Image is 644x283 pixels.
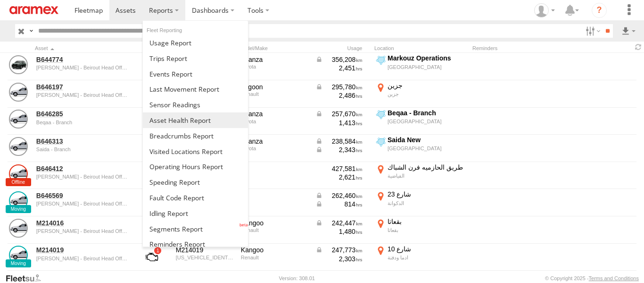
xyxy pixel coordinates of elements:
a: View Asset with Fault/s [134,83,169,105]
a: View Asset Details [9,110,28,129]
a: B646412 [36,164,128,173]
div: © Copyright 2025 - [545,275,639,281]
a: Last Movement Report [143,81,248,97]
a: Visited Locations Report [143,144,248,159]
div: Location [374,45,469,51]
div: undefined [36,65,128,70]
a: M214019 [36,246,128,254]
a: View Asset Details [9,164,28,183]
label: Export results as... [620,24,636,38]
div: [GEOGRAPHIC_DATA] [388,118,467,125]
a: Sensor Readings [143,97,248,112]
label: Click to View Current Location [374,81,469,107]
div: Renault [241,255,309,260]
div: 2,621 [315,173,363,181]
a: View Asset with Fault/s [134,246,169,268]
a: Fleet Speed Report [143,174,248,190]
div: شارع 23 [388,190,467,198]
div: undefined [36,146,128,152]
div: Toyota [241,119,309,124]
a: B646313 [36,137,128,146]
div: [GEOGRAPHIC_DATA] [388,145,467,152]
a: Breadcrumbs Report [143,128,248,144]
a: Full Events Report [143,66,248,82]
div: Kangoo [241,246,309,254]
div: undefined [36,92,128,98]
img: aramex-logo.svg [9,6,58,14]
div: undefined [36,174,128,180]
div: VF1FW1945JU886549 [176,255,234,260]
div: Lagoon [241,83,309,91]
div: بقعاتا [388,227,467,233]
div: Data from Vehicle CANbus [315,191,363,200]
div: undefined [36,201,128,206]
div: ادما ودفنة [388,254,467,261]
div: Avanza [241,137,309,146]
div: Data from Vehicle CANbus [315,137,363,146]
a: View Asset Details [9,219,28,238]
label: Click to View Current Location [374,190,469,215]
div: جزين [388,91,467,97]
div: undefined [36,256,128,261]
div: بقعاتا [388,217,467,226]
div: Saida New [388,136,467,144]
label: Click to View Current Location [374,109,469,134]
i: ? [592,3,607,18]
a: View Asset Details [9,55,28,74]
label: Click to View Current Location [374,54,469,79]
label: Click to View Current Location [374,163,469,189]
div: Data from Vehicle CANbus [315,110,363,118]
div: Model/Make [239,45,310,51]
a: B646285 [36,110,128,118]
div: undefined [36,120,128,125]
a: View Asset Details [9,246,28,265]
div: Toyota [241,64,309,69]
div: Renault [241,91,309,97]
div: شارع 10 [388,245,467,253]
div: 427,581 [315,164,363,173]
a: Asset Health Report [143,112,248,128]
a: View Asset with Fault/s [134,191,169,214]
div: 2,486 [315,91,363,100]
div: Avanza [241,110,309,118]
div: Reminders [472,45,556,51]
div: Click to Sort [35,45,129,51]
div: Version: 308.01 [279,275,315,281]
span: Refresh [633,43,644,51]
div: طريق الحازميه فرن الشباك [388,163,467,172]
a: Visit our Website [5,274,49,283]
div: Renault [241,227,309,233]
a: Usage Report [143,35,248,51]
a: Idling Report [143,206,248,221]
div: الدكوانة [388,200,467,206]
div: Beqaa - Branch [388,109,467,117]
div: 2,451 [315,64,363,72]
a: Asset Operating Hours Report [143,159,248,174]
a: View Asset with Fault/s [134,110,169,132]
a: Terms and Conditions [589,275,639,281]
a: View Asset Details [9,137,28,156]
label: Search Query [27,24,35,38]
a: B646569 [36,191,128,200]
div: M214019 [176,246,234,254]
div: [STREET_ADDRESS] [388,272,467,280]
a: M214016 [36,219,128,227]
a: Fault Code Report [143,190,248,206]
div: Mazen Siblini [531,3,558,17]
a: View Asset with Fault/s [134,137,169,160]
label: Click to View Current Location [374,217,469,243]
div: 1,480 [315,227,363,236]
div: Data from Vehicle CANbus [315,219,363,227]
div: Data from Vehicle CANbus [315,146,363,154]
a: View Asset with Fault/s [134,55,169,78]
a: Trips Report [143,51,248,66]
a: Reminders Report [143,237,248,252]
label: Search Filter Options [582,24,602,38]
label: Click to View Current Location [374,245,469,270]
div: Markouz Operations [388,54,467,62]
div: Data from Vehicle CANbus [315,83,363,91]
div: Toyota [241,146,309,151]
div: Data from Vehicle CANbus [315,200,363,208]
a: View Asset with Fault/s [134,164,169,187]
div: 2,303 [315,255,363,263]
